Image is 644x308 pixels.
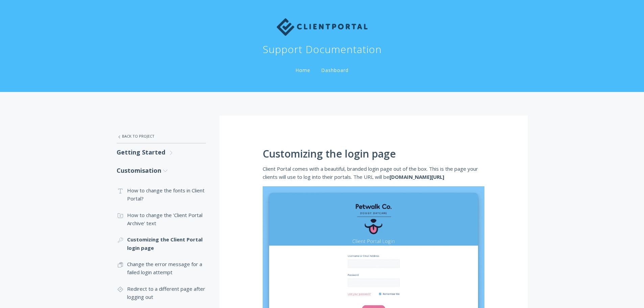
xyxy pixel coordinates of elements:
[117,231,206,256] a: Customizing the Client Portal login page
[117,162,206,180] a: Customisation
[117,182,206,207] a: How to change the fonts in Client Portal?
[117,129,206,143] a: Back to Project
[320,67,350,73] a: Dashboard
[117,207,206,232] a: How to change the 'Client Portal Archive' text
[263,148,484,160] h1: Customizing the login page
[117,281,206,305] a: Redirect to a different page after logging out
[117,256,206,281] a: Change the error message for a failed login attempt
[263,165,484,181] p: Client Portal comes with a beautiful, branded login page out of the box. This is the page your cl...
[263,43,382,56] h1: Support Documentation
[389,173,444,180] strong: [DOMAIN_NAME][URL]
[294,67,312,73] a: Home
[117,143,206,161] a: Getting Started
